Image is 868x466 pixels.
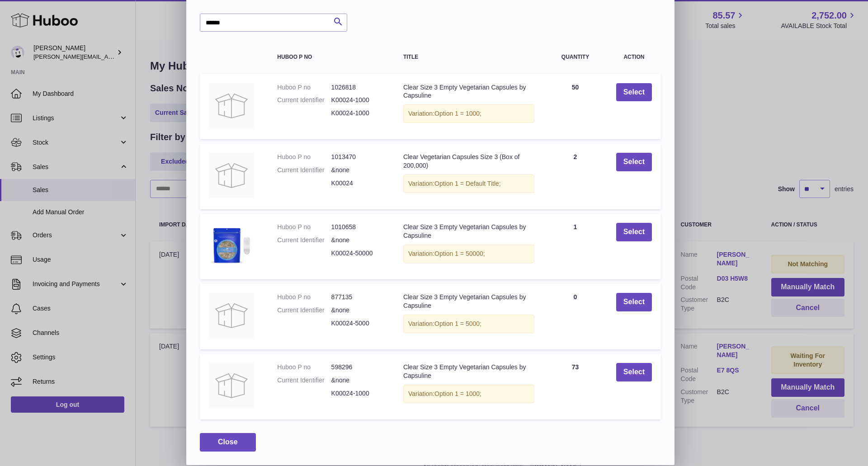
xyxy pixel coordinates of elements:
button: Select [616,223,652,241]
div: Clear Vegetarian Capsules Size 3 (Box of 200,000) [403,153,534,170]
dd: K00024-1000 [331,389,385,398]
button: Select [616,153,652,171]
dt: Huboo P no [277,153,331,161]
img: Clear Size 3 Empty Vegetarian Capsules by Capsuline [209,83,254,128]
dt: Huboo P no [277,293,331,301]
td: 0 [543,284,607,349]
span: Option 1 = 5000; [434,320,481,327]
dd: &none [331,166,385,174]
div: Variation: [403,315,534,333]
dt: Huboo P no [277,223,331,231]
img: Clear Size 3 Empty Vegetarian Capsules by Capsuline [209,293,254,338]
dt: Huboo P no [277,83,331,92]
dt: Current Identifier [277,166,331,174]
dd: K00024-1000 [331,96,385,104]
dd: K00024-50000 [331,249,385,258]
th: Action [607,45,661,69]
dd: 1013470 [331,153,385,161]
dt: Current Identifier [277,376,331,385]
img: Clear Size 3 Empty Vegetarian Capsules by Capsuline [209,363,254,408]
dd: &none [331,236,385,245]
dd: K00024 [331,179,385,188]
img: Clear Size 3 Empty Vegetarian Capsules by Capsuline [209,223,254,268]
dd: K00024-1000 [331,109,385,118]
dd: 598296 [331,363,385,372]
dd: 1026818 [331,83,385,92]
img: Clear Vegetarian Capsules Size 3 (Box of 200,000) [209,153,254,198]
dt: Current Identifier [277,306,331,315]
th: Huboo P no [268,45,394,69]
dt: Current Identifier [277,236,331,245]
span: Option 1 = 1000; [434,110,481,117]
td: 50 [543,74,607,140]
div: Variation: [403,174,534,193]
button: Close [200,433,256,452]
div: Clear Size 3 Empty Vegetarian Capsules by Capsuline [403,223,534,240]
button: Select [616,293,652,311]
dd: &none [331,306,385,315]
th: Quantity [543,45,607,69]
span: Option 1 = Default Title; [434,180,501,187]
dt: Huboo P no [277,363,331,372]
div: Variation: [403,104,534,123]
td: 2 [543,144,607,209]
dd: &none [331,376,385,385]
dd: K00024-5000 [331,319,385,328]
th: Title [394,45,543,69]
div: Variation: [403,385,534,403]
button: Select [616,363,652,381]
div: Clear Size 3 Empty Vegetarian Capsules by Capsuline [403,83,534,100]
dt: Current Identifier [277,96,331,104]
span: Close [218,438,238,446]
td: 1 [543,214,607,279]
dd: 1010658 [331,223,385,231]
span: Option 1 = 1000; [434,390,481,397]
div: Clear Size 3 Empty Vegetarian Capsules by Capsuline [403,363,534,380]
div: Clear Size 3 Empty Vegetarian Capsules by Capsuline [403,293,534,310]
div: Variation: [403,245,534,263]
span: Option 1 = 50000; [434,250,485,257]
td: 73 [543,354,607,419]
dd: 877135 [331,293,385,301]
button: Select [616,83,652,102]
